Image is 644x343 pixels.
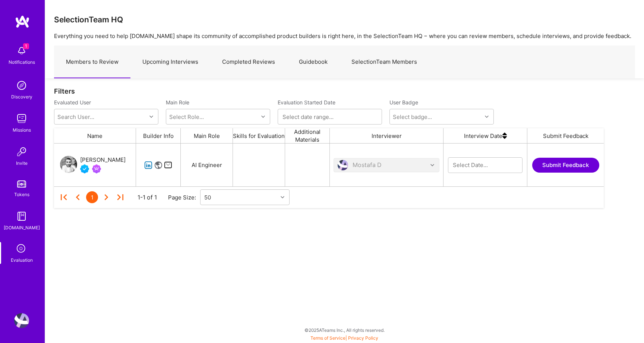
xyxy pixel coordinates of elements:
div: Page Size: [168,193,200,201]
div: Select Role... [169,113,204,121]
img: logo [15,15,30,28]
i: icon linkedIn [144,161,153,170]
i: icon Chevron [261,115,265,119]
input: Select date range... [282,113,377,120]
div: Skills for Evaluation [233,128,285,143]
div: © 2025 ATeams Inc., All rights reserved. [45,321,644,339]
a: Terms of Service [310,335,345,341]
div: Submit Feedback [527,128,604,143]
i: icon Chevron [149,115,153,119]
div: Main Role [181,128,233,143]
img: discovery [14,78,29,93]
div: 1 [86,191,98,203]
img: teamwork [14,111,29,126]
img: Vetted A.Teamer [80,164,89,173]
label: User Badge [389,99,418,106]
div: Interview Date [443,128,527,143]
button: Submit Feedback [532,158,599,173]
input: Select Date... [453,161,518,169]
div: grid [54,144,609,186]
h3: SelectionTeam HQ [54,15,123,24]
img: guide book [14,209,29,224]
i: icon SelectionTeam [15,242,29,256]
div: Additional Materials [285,128,330,143]
div: Builder Info [136,128,181,143]
div: [DOMAIN_NAME] [4,224,40,232]
div: Name [54,128,136,143]
div: 1-1 of 1 [138,193,157,201]
label: Evaluated User [54,99,158,106]
i: icon Chevron [485,115,489,119]
div: Interviewer [330,128,443,143]
div: Select badge... [393,113,432,121]
div: Evaluation [11,256,33,264]
a: User Avatar[PERSON_NAME]Vetted A.TeamerBeen on Mission [60,155,126,175]
div: Filters [54,87,635,95]
i: icon Mail [164,161,173,169]
img: User Avatar [60,156,77,173]
a: Members to Review [54,46,130,78]
i: icon Website [154,161,162,170]
div: AI Engineer [181,144,233,186]
p: Everything you need to help [DOMAIN_NAME] shape its community of accomplished product builders is... [54,32,635,40]
div: Tokens [14,191,29,198]
span: | [310,335,378,341]
img: tokens [17,180,26,188]
div: Missions [13,126,31,134]
div: 50 [204,193,211,201]
i: icon Chevron [281,195,284,199]
img: User Avatar [14,313,29,328]
a: SelectionTeam Members [340,46,429,78]
a: Completed Reviews [210,46,287,78]
div: Discovery [11,93,32,101]
label: Evaluation Started Date [278,99,382,106]
div: [PERSON_NAME] [80,155,126,164]
img: Invite [14,144,29,159]
a: Guidebook [287,46,340,78]
img: Been on Mission [92,164,101,173]
div: Search User... [57,113,94,121]
a: User Avatar [12,313,31,328]
div: Invite [16,159,28,167]
a: Upcoming Interviews [130,46,210,78]
img: bell [14,43,29,58]
label: Main Role [166,99,270,106]
span: 1 [23,43,29,49]
img: sort [502,128,507,143]
a: Privacy Policy [348,335,378,341]
div: Notifications [9,58,35,66]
